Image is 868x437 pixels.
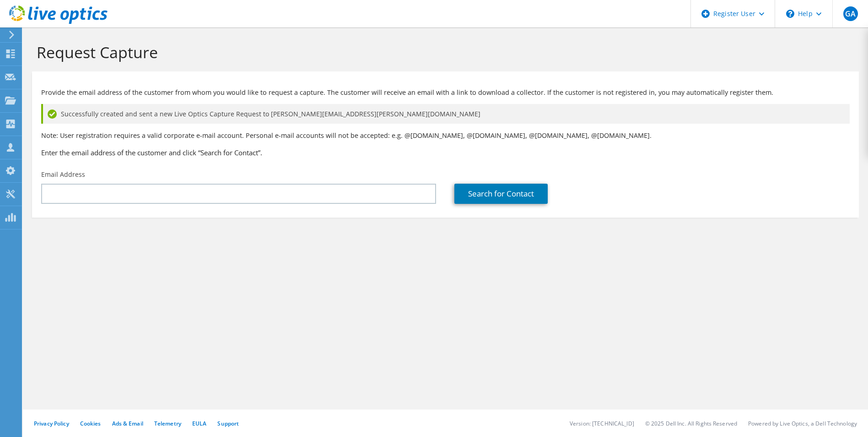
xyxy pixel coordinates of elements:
[41,147,850,158] h3: Enter the email address of the customer and click “Search for Contact”.
[748,420,857,427] li: Powered by Live Optics, a Dell Technology
[454,184,548,204] a: Search for Contact
[786,10,794,18] svg: \n
[61,109,480,119] span: Successfully created and sent a new Live Optics Capture Request to [PERSON_NAME][EMAIL_ADDRESS][P...
[154,420,181,427] a: Telemetry
[41,131,850,141] p: Note: User registration requires a valid corporate e-mail account. Personal e-mail accounts will ...
[645,420,737,427] li: © 2025 Dell Inc. All Rights Reserved
[112,420,143,427] a: Ads & Email
[192,420,206,427] a: EULA
[570,420,634,427] li: Version: [TECHNICAL_ID]
[217,420,239,427] a: Support
[41,170,85,179] label: Email Address
[80,420,101,427] a: Cookies
[34,420,69,427] a: Privacy Policy
[843,6,858,21] span: GA
[41,87,850,98] p: Provide the email address of the customer from whom you would like to request a capture. The cust...
[37,43,850,62] h1: Request Capture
